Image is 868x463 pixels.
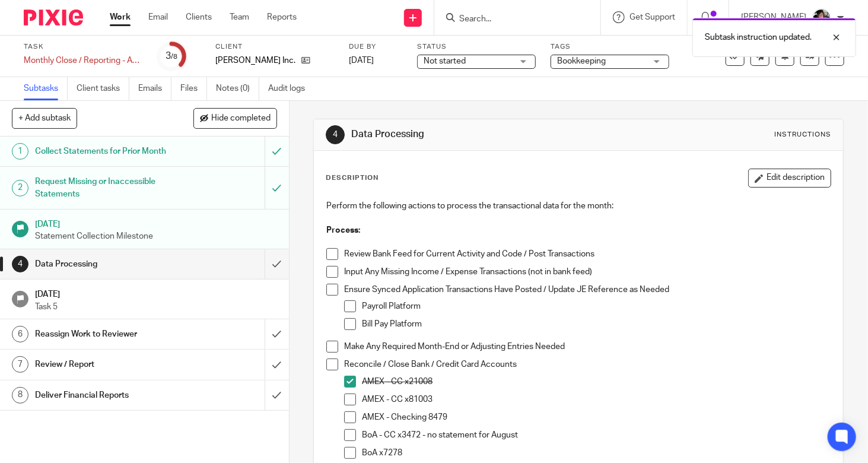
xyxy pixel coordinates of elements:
[35,386,180,404] h1: Deliver Financial Reports
[35,215,277,230] h1: [DATE]
[110,11,131,23] a: Work
[417,42,536,52] label: Status
[362,447,831,459] p: BoA x7278
[12,356,28,373] div: 7
[349,42,402,52] label: Due by
[215,55,295,66] p: [PERSON_NAME] Inc.
[35,173,180,203] h1: Request Missing or Inaccessible Statements
[12,256,28,272] div: 4
[193,108,277,128] button: Hide completed
[362,394,831,405] p: AMEX - CC x81003
[12,143,28,160] div: 1
[230,11,249,23] a: Team
[215,42,334,52] label: Client
[326,200,831,212] p: Perform the following actions to process the transactional data for the month:
[326,125,345,144] div: 4
[171,53,177,60] small: /8
[35,286,277,300] h1: [DATE]
[180,77,207,100] a: Files
[344,248,831,260] p: Review Bank Feed for Current Activity and Code / Post Transactions
[211,114,271,123] span: Hide completed
[35,325,180,343] h1: Reassign Work to Reviewer
[77,77,129,100] a: Client tasks
[349,56,374,65] span: [DATE]
[35,301,277,313] p: Task 5
[748,169,831,188] button: Edit description
[216,77,259,100] a: Notes (0)
[12,326,28,343] div: 6
[362,318,831,330] p: Bill Pay Platform
[35,142,180,160] h1: Collect Statements for Prior Month
[166,49,177,63] div: 3
[186,11,212,23] a: Clients
[24,77,68,100] a: Subtasks
[362,376,831,388] p: AMEX - CC x21008
[326,173,379,183] p: Description
[12,180,28,196] div: 2
[774,130,831,139] div: Instructions
[12,387,28,404] div: 8
[35,230,277,242] p: Statement Collection Milestone
[344,341,831,353] p: Make Any Required Month-End or Adjusting Entries Needed
[351,128,604,141] h1: Data Processing
[148,11,168,23] a: Email
[344,266,831,278] p: Input Any Missing Income / Expense Transactions (not in bank feed)
[24,9,83,26] img: Pixie
[326,226,360,234] strong: Process:
[35,356,180,373] h1: Review / Report
[362,429,831,441] p: BoA - CC x3472 - no statement for August
[424,57,466,65] span: Not started
[138,77,171,100] a: Emails
[344,284,831,296] p: Ensure Synced Application Transactions Have Posted / Update JE Reference as Needed
[35,255,180,273] h1: Data Processing
[362,300,831,312] p: Payroll Platform
[812,8,831,27] img: IMG_2906.JPEG
[557,57,606,65] span: Bookkeeping
[24,42,142,52] label: Task
[268,77,314,100] a: Audit logs
[344,359,831,370] p: Reconcile / Close Bank / Credit Card Accounts
[24,55,142,66] div: Monthly Close / Reporting - August
[12,108,77,128] button: + Add subtask
[267,11,297,23] a: Reports
[362,411,831,423] p: AMEX - Checking 8479
[705,31,812,43] p: Subtask instruction updated.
